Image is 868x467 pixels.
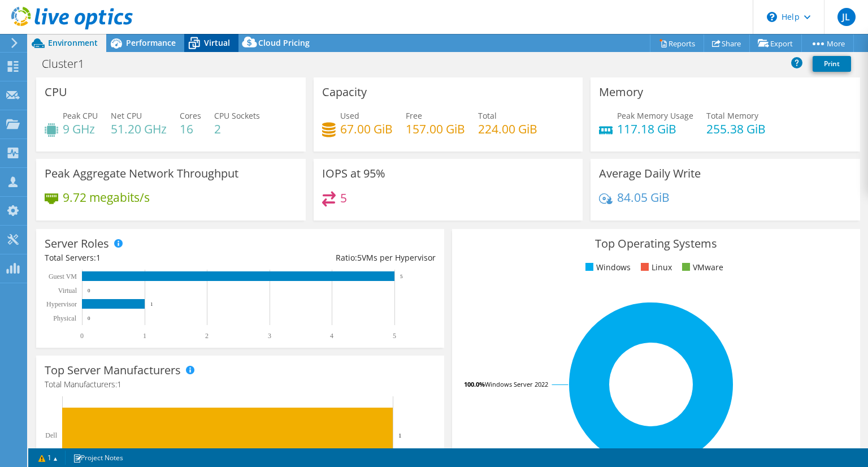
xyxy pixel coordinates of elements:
span: Virtual [204,37,230,48]
a: Reports [650,34,704,52]
h4: 224.00 GiB [478,123,537,135]
span: CPU Sockets [214,110,260,121]
span: Cores [180,110,201,121]
h4: 9.72 megabits/s [63,191,150,204]
span: Net CPU [111,110,142,121]
span: JL [837,8,856,26]
h3: Server Roles [45,237,109,250]
span: Cloud Pricing [258,37,310,48]
text: 2 [205,332,209,340]
text: 3 [268,332,271,340]
text: 5 [393,332,396,340]
a: 1 [31,451,66,465]
h1: Cluster1 [37,58,102,70]
text: 1 [143,332,146,340]
h4: 117.18 GiB [617,123,693,135]
a: Export [749,34,802,52]
a: Project Notes [65,451,131,465]
text: 4 [330,332,333,340]
h4: 2 [214,123,260,135]
h3: Top Server Manufacturers [45,364,181,377]
a: Share [704,34,750,52]
li: VMware [679,261,723,274]
div: Ratio: VMs per Hypervisor [240,252,436,264]
text: 1 [398,432,402,439]
tspan: 100.0% [464,380,485,388]
h4: 16 [180,123,201,135]
span: 5 [357,252,362,263]
a: Print [813,56,851,72]
div: Total Servers: [45,252,240,264]
h4: 5 [340,192,347,204]
text: Hypervisor [46,300,77,308]
h3: Capacity [322,86,367,98]
span: Performance [126,37,176,48]
text: 5 [400,274,403,279]
text: Virtual [58,287,77,295]
text: 0 [88,315,90,321]
span: Used [340,110,359,121]
h3: CPU [45,86,67,98]
h4: 67.00 GiB [340,123,393,135]
span: Total Memory [706,110,758,121]
span: 1 [96,252,101,263]
span: 1 [117,379,121,390]
text: Physical [53,314,76,322]
h4: 9 GHz [63,123,98,135]
li: Linux [638,261,672,274]
h4: 84.05 GiB [617,191,670,204]
text: Guest VM [49,273,77,280]
text: 1 [150,301,153,307]
li: Windows [583,261,631,274]
h3: Peak Aggregate Network Throughput [45,167,238,180]
text: 0 [80,332,84,340]
h3: IOPS at 95% [322,167,385,180]
h4: Total Manufacturers: [45,378,436,391]
h4: 157.00 GiB [406,123,465,135]
h3: Top Operating Systems [461,237,852,250]
h4: 51.20 GHz [111,123,167,135]
a: More [801,34,854,52]
text: 0 [88,288,90,293]
span: Free [406,110,422,121]
span: Peak Memory Usage [617,110,693,121]
svg: \n [767,12,777,22]
span: Peak CPU [63,110,98,121]
text: Dell [45,431,57,439]
span: Environment [48,37,98,48]
h3: Memory [599,86,643,98]
span: Total [478,110,497,121]
h3: Average Daily Write [599,167,701,180]
h4: 255.38 GiB [706,123,766,135]
tspan: Windows Server 2022 [485,380,548,388]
